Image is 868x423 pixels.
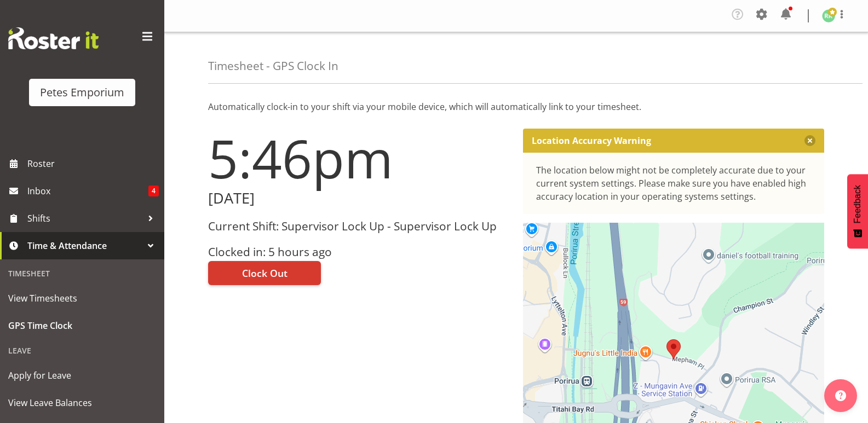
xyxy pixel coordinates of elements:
span: Shifts [27,210,142,227]
a: GPS Time Clock [3,312,162,339]
span: Time & Attendance [27,237,142,254]
span: View Timesheets [8,290,156,306]
button: Clock Out [208,261,321,285]
div: Petes Emporium [40,84,124,101]
div: The location below might not be completely accurate due to your current system settings. Please m... [536,164,812,203]
span: Clock Out [242,266,288,280]
span: Feedback [853,185,863,223]
img: Rosterit website logo [8,27,99,49]
img: ruth-robertson-taylor722.jpg [822,9,835,22]
img: help-xxl-2.png [835,390,846,401]
span: GPS Time Clock [8,317,156,334]
p: Location Accuracy Warning [532,135,651,146]
a: View Leave Balances [3,389,162,416]
h1: 5:46pm [208,129,510,188]
h3: Clocked in: 5 hours ago [208,246,510,258]
a: Apply for Leave [3,362,162,389]
span: View Leave Balances [8,395,156,411]
button: Feedback - Show survey [847,174,868,248]
h4: Timesheet - GPS Clock In [208,60,338,72]
h3: Current Shift: Supervisor Lock Up - Supervisor Lock Up [208,220,510,233]
div: Leave [3,339,162,362]
div: Timesheet [3,262,162,285]
span: Inbox [27,183,148,199]
button: Close message [804,135,815,146]
span: 4 [148,186,159,196]
h2: [DATE] [208,190,510,207]
span: Roster [27,155,159,172]
p: Automatically clock-in to your shift via your mobile device, which will automatically link to you... [208,100,824,113]
span: Apply for Leave [8,367,156,384]
a: View Timesheets [3,285,162,312]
